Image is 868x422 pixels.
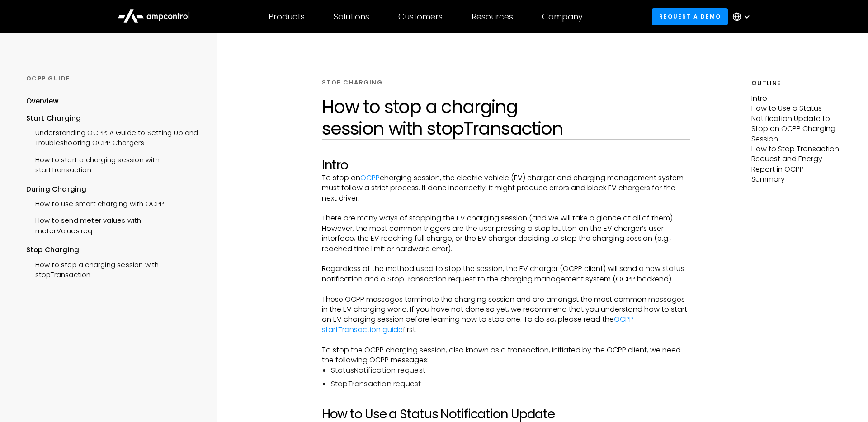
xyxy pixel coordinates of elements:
a: Understanding OCPP: A Guide to Setting Up and Troubleshooting OCPP Chargers [26,123,200,150]
p: To stop an charging session, the electric vehicle (EV) charger and charging management system mus... [322,173,690,203]
a: How to stop a charging session with stopTransaction [26,255,200,282]
p: ‍ [322,396,690,406]
p: Intro [751,94,842,103]
p: ‍ [322,254,690,264]
div: Company [542,12,583,22]
p: Summary [751,174,842,184]
p: ‍ [322,335,690,345]
p: ‍ [322,203,690,213]
div: Solutions [334,12,369,22]
a: How to use smart charging with OCPP [26,194,164,211]
div: Stop Charging [26,245,200,255]
p: ‍ [322,284,690,294]
p: To stop the OCPP charging session, also known as a transaction, initiated by the OCPP client, we ... [322,345,690,366]
a: OCPP [360,173,380,183]
div: Customers [398,12,443,22]
a: Overview [26,96,59,113]
div: OCPP GUIDE [26,75,200,83]
div: Resources [472,12,513,22]
div: Overview [26,96,59,106]
a: OCPP startTransaction guide [322,314,633,334]
div: STOP CHARGING [322,79,383,87]
div: Start Charging [26,113,200,123]
a: How to start a charging session with startTransaction [26,150,200,178]
div: Products [269,12,305,22]
li: StatusNotification request [331,366,690,375]
a: How to send meter values with meterValues.req [26,211,200,238]
p: How to Stop Transaction Request and Energy Report in OCPP [751,144,842,174]
p: There are many ways of stopping the EV charging session (and we will take a glance at all of them... [322,213,690,254]
h5: Outline [751,79,842,88]
p: Regardless of the method used to stop the session, the EV charger (OCPP client) will send a new s... [322,264,690,284]
h2: Intro [322,158,690,173]
li: StopTransaction request [331,379,690,389]
a: Request a demo [652,8,728,25]
div: During Charging [26,184,200,194]
h1: How to stop a charging session with stopTransaction [322,96,690,139]
p: How to Use a Status Notification Update to Stop an OCPP Charging Session [751,103,842,144]
p: These OCPP messages terminate the charging session and are amongst the most common messages in th... [322,295,690,335]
